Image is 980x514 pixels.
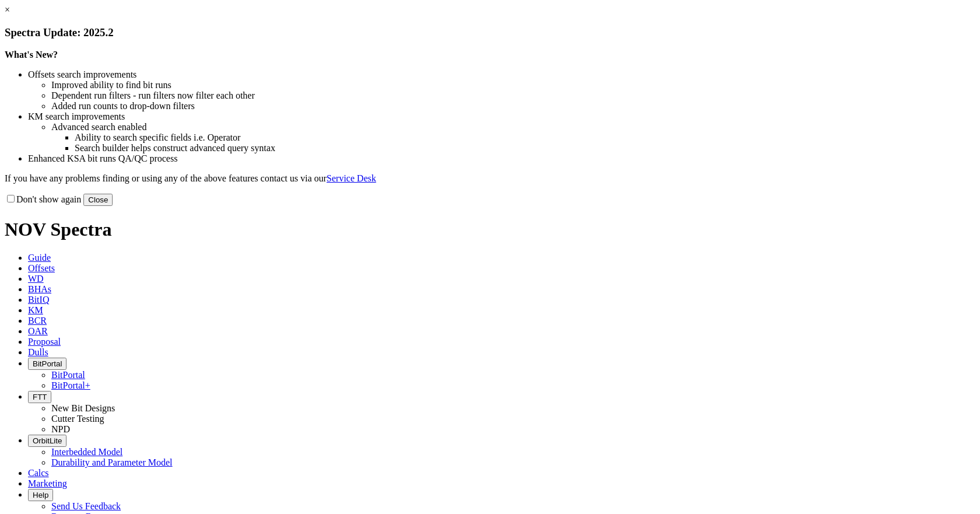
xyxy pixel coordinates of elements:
[28,274,44,284] span: WD
[28,468,49,478] span: Calcs
[5,5,10,15] a: ×
[28,347,48,357] span: Dulls
[51,80,975,90] li: Improved ability to find bit runs
[28,478,67,488] span: Marketing
[51,370,85,380] a: BitPortal
[33,491,48,499] span: Help
[28,337,61,347] span: Proposal
[5,194,81,204] label: Don't show again
[51,122,975,132] li: Advanced search enabled
[28,253,51,263] span: Guide
[327,173,376,183] a: Service Desk
[51,457,173,467] a: Durability and Parameter Model
[5,173,975,184] p: If you have any problems finding or using any of the above features contact us via our
[51,90,975,101] li: Dependent run filters - run filters now filter each other
[75,143,975,153] li: Search builder helps construct advanced query syntax
[51,424,70,434] a: NPD
[51,101,975,111] li: Added run counts to drop-down filters
[28,305,43,315] span: KM
[51,414,104,424] a: Cutter Testing
[28,316,47,326] span: BCR
[5,50,58,60] strong: What's New?
[33,436,62,445] span: OrbitLite
[28,295,49,305] span: BitIQ
[28,111,975,122] li: KM search improvements
[51,447,123,457] a: Interbedded Model
[51,380,90,390] a: BitPortal+
[5,219,975,240] h1: NOV Spectra
[51,403,115,413] a: New Bit Designs
[28,326,48,336] span: OAR
[33,393,47,401] span: FTT
[28,153,975,164] li: Enhanced KSA bit runs QA/QC process
[5,26,975,39] h3: Spectra Update: 2025.2
[28,69,975,80] li: Offsets search improvements
[33,359,62,368] span: BitPortal
[51,501,121,511] a: Send Us Feedback
[83,194,113,206] button: Close
[28,263,55,273] span: Offsets
[75,132,975,143] li: Ability to search specific fields i.e. Operator
[28,284,51,294] span: BHAs
[7,195,15,202] input: Don't show again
